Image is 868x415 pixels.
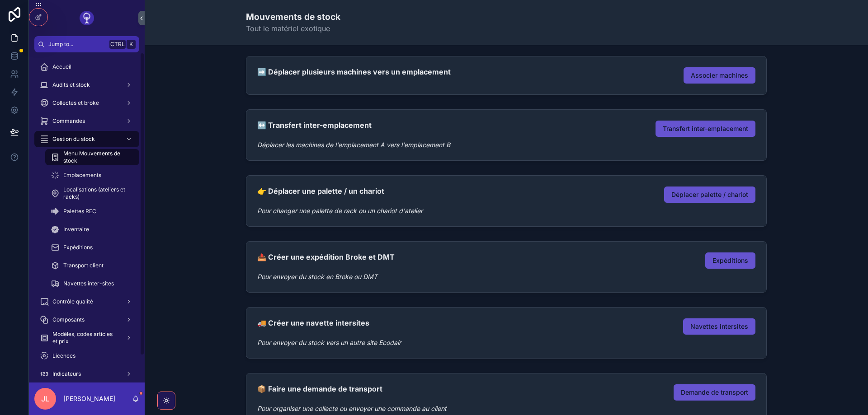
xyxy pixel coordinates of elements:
[52,316,85,323] span: Composants
[63,244,93,251] span: Expéditions
[34,77,139,93] a: Audits et stock
[109,40,126,49] span: Ctrl
[257,187,384,196] h2: 👉 Déplacer une palette / un chariot
[45,149,139,165] a: Menu Mouvements de stock
[63,208,96,215] span: Palettes REC
[45,221,139,238] a: Inventaire
[257,141,450,149] em: Déplacer les machines de l'emplacement A vers l'emplacement B
[257,252,395,262] h2: 📤 Créer une expédition Broke et DMT
[705,252,755,269] button: Expéditions
[63,262,104,269] span: Transport client
[80,11,94,25] img: App logo
[45,275,139,292] a: Navettes inter-sites
[656,121,755,137] button: Transfert inter-emplacement
[664,187,755,203] button: Déplacer palette / chariot
[52,331,118,345] span: Modèles, codes articles et prix
[681,388,748,397] span: Demande de transport
[63,186,130,201] span: Localisations (ateliers et racks)
[34,113,139,129] a: Commandes
[52,81,90,89] span: Audits et stock
[52,298,93,305] span: Contrôle qualité
[34,59,139,75] a: Accueil
[257,405,447,412] em: Pour organiser une collecte ou envoyer une commande au client
[257,339,401,346] em: Pour envoyer du stock vers un autre site Ecodair
[663,124,748,133] span: Transfert inter-emplacement
[48,41,106,48] span: Jump to...
[45,167,139,183] a: Emplacements
[45,257,139,274] a: Transport client
[63,226,89,233] span: Inventaire
[683,318,755,335] button: Navettes intersites
[712,256,748,265] span: Expéditions
[52,63,71,70] span: Accueil
[34,294,139,310] a: Contrôle qualité
[63,280,114,287] span: Navettes inter-sites
[63,172,101,179] span: Emplacements
[127,41,135,48] span: K
[34,131,139,147] a: Gestion du stock
[684,67,755,84] button: Associer machines
[257,207,423,214] em: Pour changer une palette de rack ou un chariot d'atelier
[34,348,139,364] a: Licences
[674,384,755,401] button: Demande de transport
[34,312,139,328] a: Composants
[45,185,139,201] a: Localisations (ateliers et racks)
[671,190,748,199] span: Déplacer palette / chariot
[257,273,377,280] em: Pour envoyer du stock en Broke ou DMT
[257,67,451,77] h2: ➡️ Déplacer plusieurs machines vers un emplacement
[63,394,115,403] p: [PERSON_NAME]
[246,23,340,34] span: Tout le matériel exotique
[52,99,99,107] span: Collectes et broke
[691,71,748,80] span: Associer machines
[690,322,748,331] span: Navettes intersites
[29,52,145,382] div: scrollable content
[257,318,369,328] h2: 🚚 Créer une navette intersites
[52,370,81,378] span: Indicateurs
[34,330,139,346] a: Modèles, codes articles et prix
[257,384,382,394] h2: 📦 Faire une demande de transport
[34,366,139,382] a: Indicateurs
[52,135,95,143] span: Gestion du stock
[45,203,139,219] a: Palettes REC
[34,95,139,111] a: Collectes et broke
[257,121,372,130] h2: ↔️ Transfert inter-emplacement
[52,117,85,125] span: Commandes
[52,352,75,359] span: Licences
[45,239,139,256] a: Expéditions
[246,11,340,23] h1: Mouvements de stock
[41,393,49,404] span: JL
[34,36,139,52] button: Jump to...CtrlK
[63,150,130,164] span: Menu Mouvements de stock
